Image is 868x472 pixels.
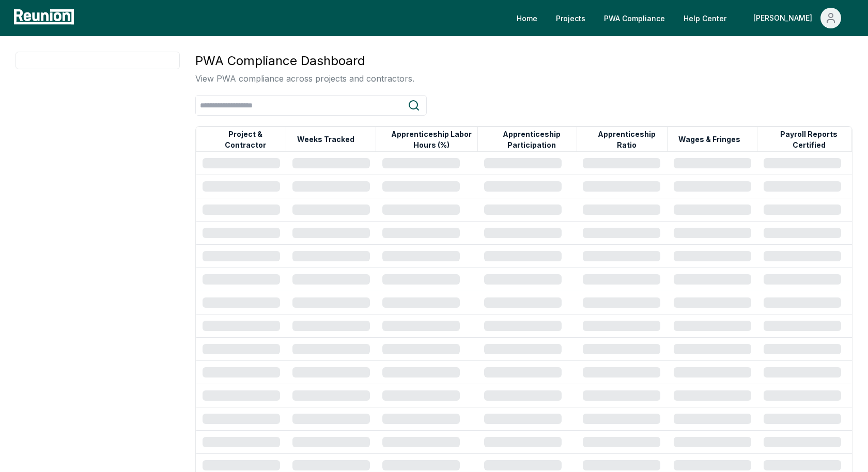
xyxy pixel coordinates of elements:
a: Home [508,8,546,28]
a: PWA Compliance [596,8,673,28]
button: Project & Contractor [205,129,286,150]
a: Projects [548,8,594,28]
button: Apprenticeship Ratio [586,129,667,150]
button: Payroll Reports Certified [766,129,851,150]
a: Help Center [675,8,735,28]
h3: PWA Compliance Dashboard [195,52,414,70]
button: Weeks Tracked [295,129,357,150]
button: Apprenticeship Labor Hours (%) [385,129,477,150]
button: Wages & Fringes [676,129,742,150]
button: [PERSON_NAME] [745,8,849,28]
p: View PWA compliance across projects and contractors. [195,72,414,85]
nav: Main [508,8,858,28]
button: Apprenticeship Participation [487,129,576,150]
div: [PERSON_NAME] [753,8,816,28]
